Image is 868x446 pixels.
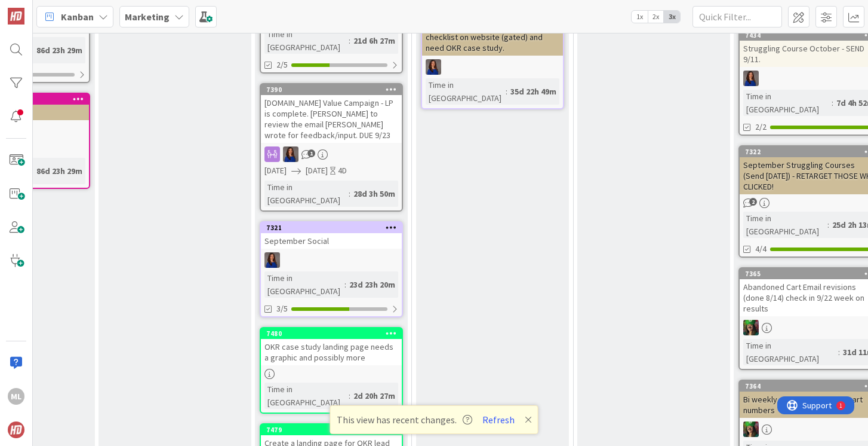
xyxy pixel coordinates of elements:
div: 7390 [266,85,402,94]
div: 7390 [261,84,402,95]
span: : [349,187,350,200]
span: [DATE] [264,164,287,177]
img: avatar [8,421,24,438]
img: SL [743,320,759,335]
div: 23d 23h 20m [346,278,398,291]
div: 7480OKR case study landing page needs a graphic and possibly more [261,328,402,365]
div: Time in [GEOGRAPHIC_DATA] [264,181,349,207]
span: Support [25,2,54,16]
div: 86d 23h 29m [33,164,85,178]
span: This view has recent changes. [337,413,472,427]
b: Marketing [125,11,170,23]
img: SL [426,59,441,75]
div: 28d 3h 50m [350,187,398,200]
div: Time in [GEOGRAPHIC_DATA] [743,212,827,238]
span: Kanban [61,10,94,24]
div: 86d 23h 29m [33,44,85,57]
div: 4D [338,164,347,177]
span: : [838,346,840,359]
div: Time in [GEOGRAPHIC_DATA] [426,78,506,105]
div: Time in [GEOGRAPHIC_DATA] [743,339,838,365]
span: 1x [632,11,648,23]
span: 2 [749,198,757,206]
input: Quick Filter... [692,6,782,28]
img: Visit kanbanzone.com [8,8,24,25]
div: 7390[DOMAIN_NAME] Value Campaign - LP is complete. [PERSON_NAME] to review the email [PERSON_NAME... [261,84,402,143]
div: SL [422,59,563,75]
button: Refresh [478,412,519,427]
a: 7321September SocialSLTime in [GEOGRAPHIC_DATA]:23d 23h 20m3/5 [260,221,403,317]
img: SL [264,252,280,268]
span: : [349,389,350,402]
div: SL [261,252,402,268]
a: 7480OKR case study landing page needs a graphic and possibly moreTime in [GEOGRAPHIC_DATA]:2d 20h... [260,327,403,414]
div: 7321September Social [261,222,402,249]
span: : [506,85,507,98]
img: SL [743,421,759,437]
div: Time in [GEOGRAPHIC_DATA] [264,271,344,298]
span: : [344,278,346,291]
img: SL [743,71,759,86]
div: SL [261,146,402,162]
span: 2/5 [276,59,288,71]
div: 7480 [261,328,402,339]
div: ML [8,388,24,405]
a: Linkedin Post Project - need OKR checklist on website (gated) and need OKR case study.SLTime in [... [421,7,564,109]
span: 4/4 [755,243,767,255]
div: Time in [GEOGRAPHIC_DATA] [743,90,832,116]
div: 7479 [261,424,402,435]
a: 7390[DOMAIN_NAME] Value Campaign - LP is complete. [PERSON_NAME] to review the email [PERSON_NAME... [260,83,403,212]
div: Time in [GEOGRAPHIC_DATA] [264,383,349,409]
img: SL [283,146,298,162]
span: : [832,96,833,109]
div: OKR case study landing page needs a graphic and possibly more [261,339,402,365]
div: 21d 6h 27m [350,34,398,47]
div: 1 [62,5,65,14]
span: 2x [648,11,664,23]
div: 35d 22h 49m [507,85,559,98]
span: [DATE] [306,164,328,177]
span: 3x [664,11,680,23]
div: [DOMAIN_NAME] Value Campaign - LP is complete. [PERSON_NAME] to review the email [PERSON_NAME] wr... [261,95,402,143]
div: Time in [GEOGRAPHIC_DATA] [264,28,349,54]
div: 7321 [261,222,402,233]
div: 7480 [266,329,402,338]
div: September Social [261,233,402,249]
div: Linkedin Post Project - need OKR checklist on website (gated) and need OKR case study. [422,19,563,56]
div: 7479 [266,426,402,434]
div: 7321 [266,224,402,232]
div: 2d 20h 27m [350,389,398,402]
span: 1 [307,149,315,157]
span: : [349,34,350,47]
span: : [827,218,829,231]
span: 2/2 [755,121,767,133]
span: 3/5 [276,303,288,315]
